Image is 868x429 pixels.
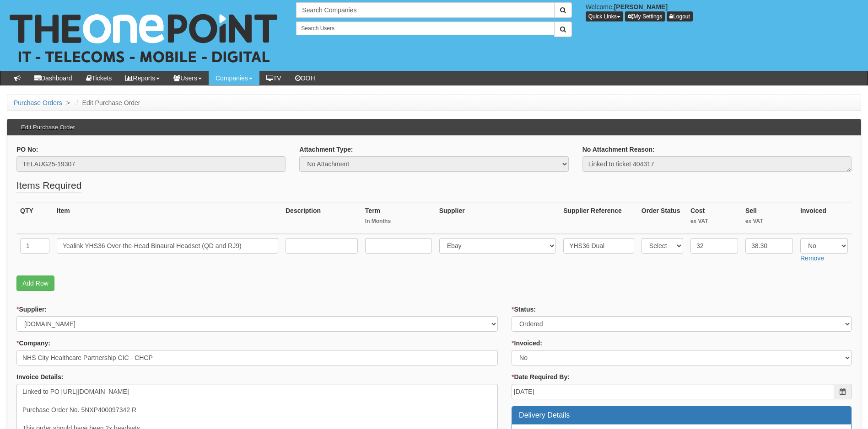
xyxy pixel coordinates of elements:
input: Search Users [296,21,554,35]
th: Sell [742,202,797,234]
button: Quick Links [586,11,623,21]
a: Dashboard [27,71,79,85]
a: Companies [209,71,259,85]
small: In Months [365,217,432,225]
a: TV [259,71,288,85]
a: Remove [800,254,824,262]
label: Attachment Type: [299,145,353,154]
label: Invoice Details: [16,372,64,381]
a: Users [167,71,209,85]
th: Term [361,202,436,234]
a: Tickets [79,71,119,85]
label: No Attachment Reason: [582,145,655,154]
th: Order Status [638,202,687,234]
label: Status: [512,305,536,314]
div: Welcome, [579,2,868,21]
input: Search Companies [296,2,554,18]
small: ex VAT [745,217,793,225]
label: Supplier: [16,305,47,314]
a: My Settings [625,11,665,21]
label: Company: [16,339,50,348]
a: Purchase Orders [14,99,62,106]
b: [PERSON_NAME] [614,3,668,11]
a: Add Row [16,275,54,291]
th: Cost [687,202,742,234]
label: Date Required By: [512,372,570,381]
h3: Delivery Details [519,411,844,419]
th: Invoiced [797,202,852,234]
textarea: Linked to ticket 404317 [582,156,852,172]
li: Edit Purchase Order [74,98,140,107]
label: PO No: [16,145,38,154]
th: Supplier [436,202,560,234]
th: Description [282,202,361,234]
th: Item [53,202,282,234]
small: ex VAT [690,217,738,225]
span: > [64,99,72,106]
h3: Edit Purchase Order [16,120,80,135]
a: Reports [119,71,167,85]
a: OOH [288,71,322,85]
th: QTY [16,202,53,234]
th: Supplier Reference [560,202,638,234]
legend: Items Required [16,179,81,193]
label: Invoiced: [512,339,542,348]
a: Logout [667,11,693,21]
